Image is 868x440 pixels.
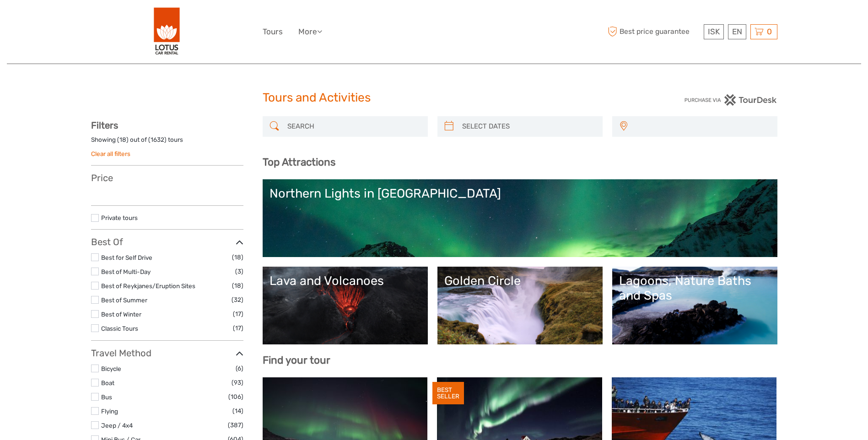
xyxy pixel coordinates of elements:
[228,392,243,402] span: (106)
[101,379,114,386] a: Boat
[154,7,180,57] img: 443-e2bd2384-01f0-477a-b1bf-f993e7f52e7d_logo_big.png
[444,274,596,288] div: Golden Circle
[232,406,243,416] span: (14)
[232,377,243,388] span: (93)
[101,311,141,318] a: Best of Winter
[298,25,322,38] a: More
[101,365,121,372] a: Bicycle
[91,150,130,157] a: Clear all filters
[619,274,771,338] a: Lagoons, Nature Baths and Spas
[270,186,771,250] a: Northern Lights in [GEOGRAPHIC_DATA]
[101,268,151,275] a: Best of Multi-Day
[91,135,243,150] div: Showing ( ) out of ( ) tours
[101,254,152,261] a: Best for Self Drive
[236,363,243,374] span: (6)
[91,120,118,131] strong: Filters
[101,296,147,304] a: Best of Summer
[151,135,164,144] label: 1632
[91,236,243,247] h3: Best Of
[232,252,243,263] span: (18)
[233,309,243,319] span: (17)
[263,25,283,38] a: Tours
[101,422,133,429] a: Jeep / 4x4
[101,282,195,290] a: Best of Reykjanes/Eruption Sites
[101,214,138,221] a: Private tours
[232,295,243,305] span: (32)
[606,24,701,39] span: Best price guarantee
[101,325,138,332] a: Classic Tours
[284,118,423,134] input: SEARCH
[619,274,771,303] div: Lagoons, Nature Baths and Spas
[270,186,771,201] div: Northern Lights in [GEOGRAPHIC_DATA]
[270,274,421,288] div: Lava and Volcanoes
[684,94,777,106] img: PurchaseViaTourDesk.png
[458,118,598,134] input: SELECT DATES
[270,274,421,338] a: Lava and Volcanoes
[232,280,243,291] span: (18)
[233,323,243,333] span: (17)
[101,408,118,415] a: Flying
[728,24,746,39] div: EN
[228,420,243,430] span: (387)
[91,172,243,183] h3: Price
[432,382,464,405] div: BEST SELLER
[263,156,335,168] b: Top Attractions
[263,91,606,105] h1: Tours and Activities
[119,135,126,144] label: 18
[444,274,596,338] a: Golden Circle
[91,348,243,359] h3: Travel Method
[235,266,243,277] span: (3)
[263,354,330,366] b: Find your tour
[766,27,773,36] span: 0
[101,393,112,401] a: Bus
[708,27,720,36] span: ISK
